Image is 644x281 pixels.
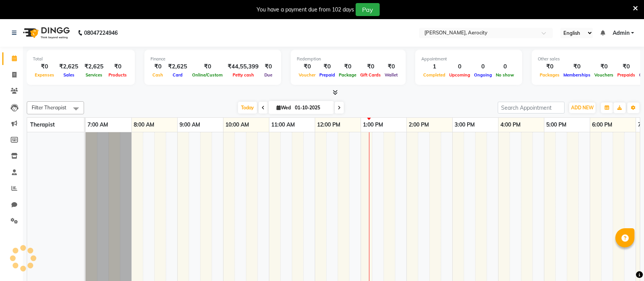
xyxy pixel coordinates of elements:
span: Memberships [561,72,592,78]
a: 2:00 PM [407,119,431,130]
div: ₹44,55,399 [225,62,262,71]
div: ₹0 [297,62,317,71]
div: ₹0 [317,62,337,71]
div: ₹0 [33,62,56,71]
a: 10:00 AM [223,119,251,130]
div: 0 [494,62,516,71]
div: Total [33,56,129,62]
div: 0 [447,62,472,71]
span: Prepaid [317,72,337,78]
span: Wed [275,105,293,110]
div: Redemption [297,56,400,62]
div: ₹2,625 [56,62,81,71]
span: Admin [613,29,629,37]
div: ₹0 [358,62,383,71]
div: ₹0 [190,62,225,71]
span: Vouchers [592,72,615,78]
div: ₹0 [592,62,615,71]
span: Today [238,102,257,114]
div: ₹0 [615,62,637,71]
span: Petty cash [231,72,256,78]
div: You have a payment due from 102 days [257,6,354,14]
span: ADD NEW [571,105,594,110]
a: 3:00 PM [453,119,477,130]
img: logo [19,22,72,44]
div: ₹0 [561,62,592,71]
span: Prepaids [615,72,637,78]
span: Filter Therapist [32,104,66,110]
span: Wallet [383,72,400,78]
span: Online/Custom [190,72,225,78]
span: Sales [61,72,76,78]
div: ₹0 [337,62,358,71]
span: Cash [150,72,165,78]
button: ADD NEW [569,102,595,113]
div: ₹0 [107,62,129,71]
div: 0 [472,62,494,71]
b: 08047224946 [84,22,118,44]
input: Search Appointment [498,102,565,114]
a: 1:00 PM [361,119,385,130]
div: Appointment [421,56,516,62]
a: 8:00 AM [132,119,156,130]
a: 4:00 PM [498,119,523,130]
span: Completed [421,72,447,78]
span: Packages [538,72,561,78]
span: Due [262,72,274,78]
span: Therapist [30,121,55,128]
div: ₹0 [538,62,561,71]
a: 9:00 AM [178,119,202,130]
div: ₹2,625 [165,62,190,71]
input: 2025-10-01 [293,102,331,114]
div: ₹2,625 [81,62,107,71]
span: Services [84,72,104,78]
span: No show [494,72,516,78]
a: 5:00 PM [544,119,568,130]
span: Package [337,72,358,78]
a: 7:00 AM [86,119,110,130]
a: 11:00 AM [269,119,297,130]
button: Pay [356,3,380,16]
div: Finance [150,56,275,62]
span: Voucher [297,72,317,78]
div: ₹0 [383,62,400,71]
div: ₹0 [150,62,165,71]
span: Card [171,72,184,78]
span: Upcoming [447,72,472,78]
span: Gift Cards [358,72,383,78]
a: 12:00 PM [315,119,342,130]
a: 6:00 PM [590,119,614,130]
span: Expenses [33,72,56,78]
span: Ongoing [472,72,494,78]
span: Products [107,72,129,78]
div: ₹0 [262,62,275,71]
div: 1 [421,62,447,71]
